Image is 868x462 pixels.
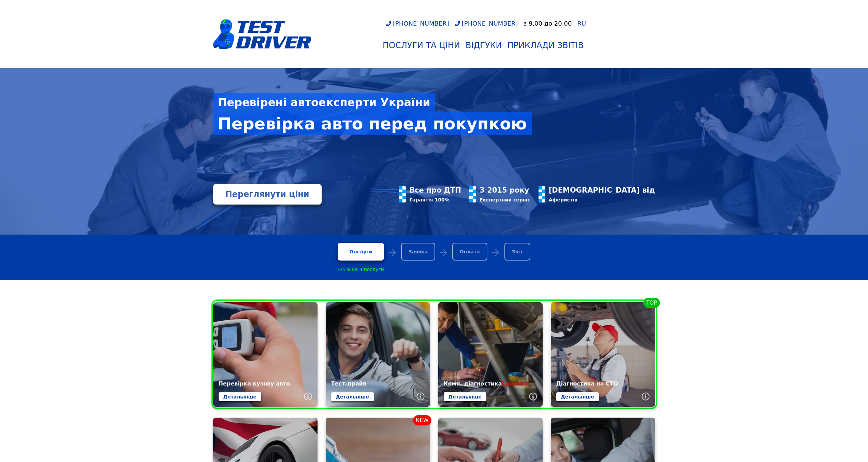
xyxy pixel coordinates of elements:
a: Детальніше [331,392,374,401]
div: Тест-драйв [331,380,425,387]
div: Звіт [504,243,530,261]
a: Відгуки [463,38,505,53]
a: [PHONE_NUMBER] [455,20,518,27]
a: Детальніше [556,392,599,401]
a: Переглянути ціни [213,184,322,205]
a: Послуги та Ціни [380,38,463,53]
a: Послуги [338,243,384,261]
div: Аферистів [549,197,655,202]
div: Послуги та Ціни [383,41,460,50]
div: Експертний сервіс [480,197,530,202]
div: -25% на 3 послуги [338,267,384,272]
a: logotype@3x [213,3,311,66]
div: Комп. діагностика [444,380,537,387]
div: Приклади звітів [507,41,584,50]
span: RU [577,20,586,27]
span: Launch® [502,380,530,387]
div: З 2015 року [480,186,530,194]
div: Все про ДТП [409,186,461,194]
div: Оплата [452,243,487,261]
a: Детальніше [444,392,486,401]
div: Гарантія 100% [409,197,461,202]
div: Відгуки [466,41,502,50]
a: [PHONE_NUMBER] [386,20,449,27]
a: Приклади звітів [505,38,586,53]
a: RU [577,20,586,27]
img: logotype@3x [213,19,311,49]
div: Перевірка авто перед покупкою [213,112,532,135]
div: з 9.00 до 20.00 [524,20,572,27]
a: Детальніше [219,392,261,401]
div: Заявка [401,243,435,261]
div: Перевірка кузову авто [219,380,312,387]
div: [DEMOGRAPHIC_DATA] від [549,186,655,194]
div: Діагностика на СТО [556,380,650,387]
div: Перевірені автоексперти України [213,93,435,112]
